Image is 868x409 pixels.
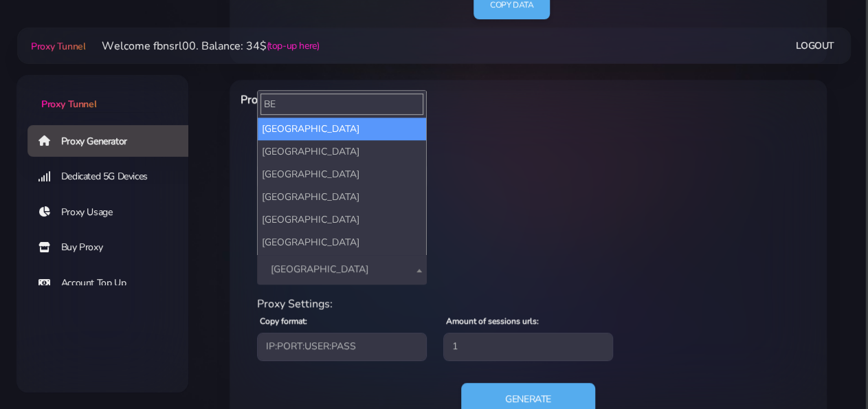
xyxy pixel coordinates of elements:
[16,75,188,111] a: Proxy Tunnel
[260,93,423,115] input: Search
[27,125,199,157] a: Proxy Generator
[241,91,569,109] h6: Proxy Manager
[258,163,426,186] li: [GEOGRAPHIC_DATA]
[41,98,96,111] span: Proxy Tunnel
[258,231,426,254] li: [GEOGRAPHIC_DATA]
[258,118,426,140] li: [GEOGRAPHIC_DATA]
[258,208,426,231] li: [GEOGRAPHIC_DATA]
[27,267,199,299] a: Account Top Up
[266,38,319,53] a: (top-up here)
[27,161,199,192] a: Dedicated 5G Devices
[249,217,808,234] div: Location:
[446,315,539,327] label: Amount of sessions urls:
[258,186,426,208] li: [GEOGRAPHIC_DATA]
[665,184,851,392] iframe: Webchat Widget
[27,232,199,263] a: Buy Proxy
[258,254,426,276] li: [GEOGRAPHIC_DATA]
[85,38,319,54] li: Welcome fbnsrl00. Balance: 34$
[796,33,834,58] a: Logout
[258,140,426,163] li: [GEOGRAPHIC_DATA]
[27,197,199,228] a: Proxy Usage
[265,260,419,279] span: Italy
[28,35,85,57] a: Proxy Tunnel
[31,40,85,53] span: Proxy Tunnel
[260,315,307,327] label: Copy format:
[257,254,427,285] span: Italy
[249,296,808,312] div: Proxy Settings:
